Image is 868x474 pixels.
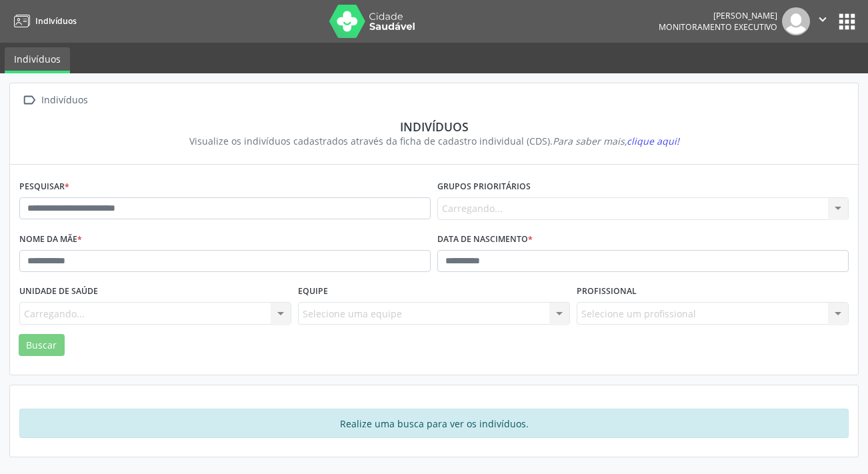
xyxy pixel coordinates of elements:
[437,177,531,197] label: Grupos prioritários
[9,10,77,32] a: Indivíduos
[39,91,90,110] div: Indivíduos
[19,409,849,438] div: Realize uma busca para ver os indivíduos.
[437,229,533,250] label: Data de nascimento
[19,281,98,302] label: Unidade de saúde
[815,12,830,27] i: 
[782,7,810,35] img: img
[19,229,82,250] label: Nome da mãe
[298,281,328,302] label: Equipe
[29,119,839,134] div: Indivíduos
[19,91,90,110] a:  Indivíduos
[627,135,679,147] span: clique aqui!
[5,47,70,73] a: Indivíduos
[835,10,859,33] button: apps
[810,7,835,35] button: 
[29,134,839,148] div: Visualize os indivíduos cadastrados através da ficha de cadastro individual (CDS).
[659,10,777,21] div: [PERSON_NAME]
[659,21,777,33] span: Monitoramento Executivo
[19,177,69,197] label: Pesquisar
[553,135,679,147] i: Para saber mais,
[19,334,65,357] button: Buscar
[577,281,637,302] label: Profissional
[35,15,77,27] span: Indivíduos
[19,91,39,110] i: 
